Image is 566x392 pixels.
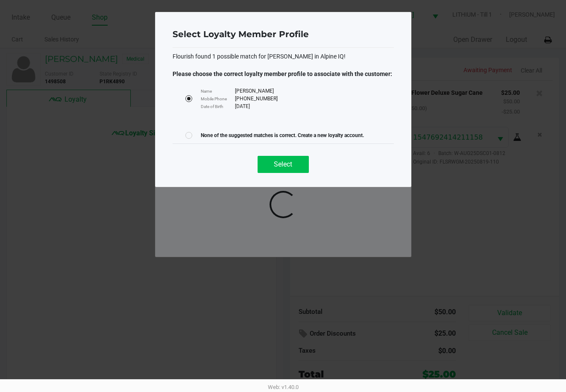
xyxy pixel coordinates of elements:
[268,384,299,390] span: Web: v1.40.0
[235,102,250,110] span: [DATE]
[235,95,278,102] span: [PHONE_NUMBER]
[173,28,309,41] div: Select Loyalty Member Profile
[201,96,235,102] span: Mobile Phone
[201,103,235,110] span: Date of Birth
[201,132,364,139] span: None of the suggested matches is correct. Create a new loyalty account.
[235,87,274,95] span: [PERSON_NAME]
[173,52,394,61] div: Flourish found 1 possible match for [PERSON_NAME] in Alpine IQ!
[173,70,394,79] div: Please choose the correct loyalty member profile to associate with the customer:
[258,156,309,173] button: Select
[201,88,235,94] span: Name
[274,160,292,168] span: Select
